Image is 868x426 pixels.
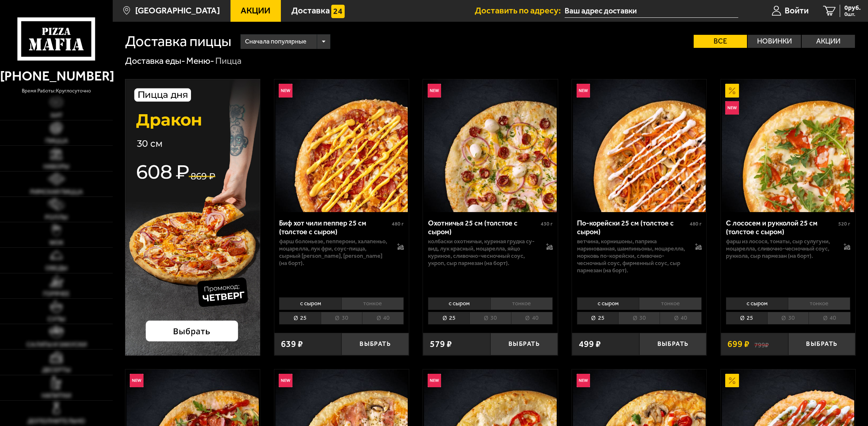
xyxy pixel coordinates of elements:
[392,221,404,227] span: 480 г
[511,312,553,324] li: 40
[490,297,553,310] li: тонкое
[838,221,850,227] span: 520 г
[726,219,837,236] div: С лососем и рукколой 25 см (толстое с сыром)
[690,221,702,227] span: 480 г
[428,219,539,236] div: Охотничья 25 см (толстое с сыром)
[26,342,87,348] span: Салаты и закуски
[844,12,861,17] span: 0 шт.
[424,79,556,212] img: Охотничья 25 см (толстое с сыром)
[428,84,441,97] img: Новинка
[43,291,70,297] span: Горячее
[469,312,511,324] li: 30
[639,297,701,310] li: тонкое
[341,297,404,310] li: тонкое
[577,219,688,236] div: По-корейски 25 см (толстое с сыром)
[42,393,71,399] span: Напитки
[331,5,345,18] img: 15daf4d41897b9f0e9f617042186c801.svg
[660,312,701,324] li: 40
[475,7,565,15] span: Доставить по адресу:
[49,240,64,246] span: WOK
[725,84,739,97] img: Акционный
[541,221,553,227] span: 430 г
[639,333,707,355] button: Выбрать
[428,374,441,387] img: Новинка
[572,79,706,212] a: НовинкаПо-корейски 25 см (толстое с сыром)
[577,297,639,310] li: с сыром
[42,367,71,373] span: Десерты
[135,7,220,15] span: [GEOGRAPHIC_DATA]
[245,33,306,50] span: Сначала популярные
[809,312,850,324] li: 40
[45,214,68,221] span: Роллы
[565,4,738,18] span: Санкт-Петербург, Альпийский переулок, 16
[428,297,490,310] li: с сыром
[727,340,749,349] span: 699 ₽
[30,189,83,195] span: Римская пицца
[726,312,767,324] li: 25
[577,374,590,387] img: Новинка
[281,340,303,349] span: 639 ₽
[748,35,801,48] label: Новинки
[428,312,469,324] li: 25
[577,238,686,274] p: ветчина, корнишоны, паприка маринованная, шампиньоны, моцарелла, морковь по-корейски, сливочно-че...
[279,238,388,267] p: фарш болоньезе, пепперони, халапеньо, моцарелла, лук фри, соус-пицца, сырный [PERSON_NAME], [PERS...
[362,312,404,324] li: 40
[490,333,558,355] button: Выбрать
[241,7,270,15] span: Акции
[47,316,65,323] span: Супы
[45,265,67,272] span: Обеды
[430,340,452,349] span: 579 ₽
[125,34,231,49] h1: Доставка пиццы
[28,418,85,425] span: Дополнительно
[726,297,788,310] li: с сыром
[767,312,809,324] li: 30
[694,35,747,48] label: Все
[274,79,409,212] a: НовинкаБиф хот чили пеппер 25 см (толстое с сыром)
[721,79,855,212] a: АкционныйНовинкаС лососем и рукколой 25 см (толстое с сыром)
[186,55,214,66] a: Меню-
[726,238,835,260] p: фарш из лосося, томаты, сыр сулугуни, моцарелла, сливочно-чесночный соус, руккола, сыр пармезан (...
[130,374,143,387] img: Новинка
[722,79,854,212] img: С лососем и рукколой 25 см (толстое с сыром)
[573,79,705,212] img: По-корейски 25 см (толстое с сыром)
[565,4,738,18] input: Ваш адрес доставки
[279,374,292,387] img: Новинка
[50,112,63,119] span: Хит
[844,5,861,11] span: 0 руб.
[577,312,618,324] li: 25
[725,374,739,387] img: Акционный
[754,340,769,349] s: 799 ₽
[279,84,292,97] img: Новинка
[279,297,341,310] li: с сыром
[43,164,69,170] span: Наборы
[45,138,68,144] span: Пицца
[579,340,601,349] span: 499 ₽
[275,79,408,212] img: Биф хот чили пеппер 25 см (толстое с сыром)
[788,297,850,310] li: тонкое
[785,7,809,15] span: Войти
[802,35,855,48] label: Акции
[341,333,409,355] button: Выбрать
[291,7,330,15] span: Доставка
[321,312,362,324] li: 30
[428,238,537,267] p: колбаски охотничьи, куриная грудка су-вид, лук красный, моцарелла, яйцо куриное, сливочно-чесночн...
[788,333,856,355] button: Выбрать
[279,312,320,324] li: 25
[725,101,739,115] img: Новинка
[577,84,590,97] img: Новинка
[618,312,660,324] li: 30
[125,55,185,66] a: Доставка еды-
[423,79,557,212] a: НовинкаОхотничья 25 см (толстое с сыром)
[215,55,241,67] div: Пицца
[279,219,390,236] div: Биф хот чили пеппер 25 см (толстое с сыром)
